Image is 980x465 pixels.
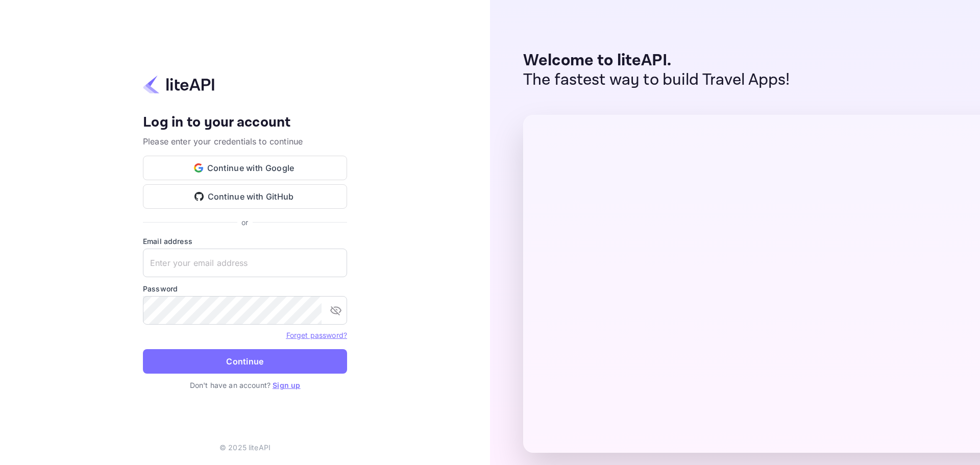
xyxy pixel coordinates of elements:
p: Please enter your credentials to continue [143,135,347,148]
img: liteapi [143,75,214,94]
p: Don't have an account? [143,380,347,390]
a: Forget password? [286,331,347,339]
p: © 2025 liteAPI [219,442,271,453]
button: toggle password visibility [326,300,346,321]
p: Welcome to liteAPI. [523,51,790,70]
p: The fastest way to build Travel Apps! [523,70,790,90]
label: Email address [143,236,347,247]
button: Continue [143,349,347,374]
button: Continue with GitHub [143,184,347,209]
label: Password [143,283,347,294]
a: Forget password? [286,330,347,340]
a: Sign up [273,381,300,389]
p: or [241,217,248,228]
h4: Log in to your account [143,114,347,132]
button: Continue with Google [143,156,347,180]
input: Enter your email address [143,249,347,277]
